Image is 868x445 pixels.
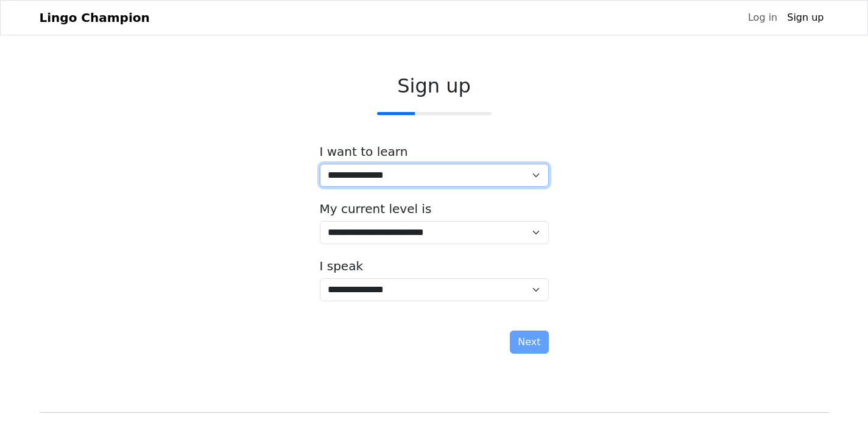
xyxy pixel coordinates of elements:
a: Sign up [782,5,828,30]
h2: Sign up [320,74,549,97]
a: Log in [743,5,782,30]
a: Lingo Champion [40,5,150,30]
label: I speak [320,259,364,273]
label: I want to learn [320,144,408,159]
label: My current level is [320,201,432,216]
